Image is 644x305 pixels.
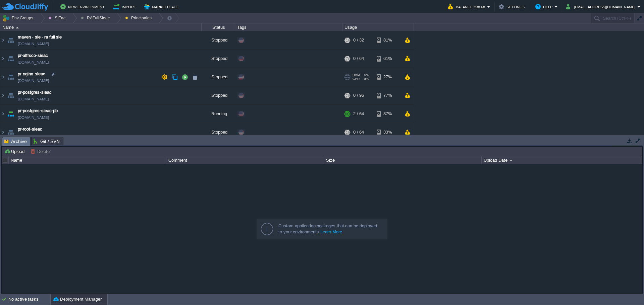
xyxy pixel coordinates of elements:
[377,50,398,68] div: 61%
[16,27,19,28] img: AMDAwAAAACH5BAEAAAAALAAAAAABAAEAAAICRAEAOw==
[499,3,527,11] button: Settings
[18,34,62,41] a: maven - sie - ra full sie
[0,86,6,104] img: AMDAwAAAACH5BAEAAAAALAAAAAABAAEAAAICRAEAOw==
[343,23,414,31] div: Usage
[377,31,398,49] div: 81%
[18,77,49,84] span: [DOMAIN_NAME]
[125,13,154,23] button: Principales
[31,148,52,154] button: Delete
[324,156,481,164] div: Size
[6,31,15,49] img: AMDAwAAAACH5BAEAAAAALAAAAAABAAEAAAICRAEAOw==
[18,71,45,77] a: pr-nginx-sieac
[353,50,364,68] div: 0 / 64
[4,137,27,146] span: Archive
[353,86,364,104] div: 0 / 96
[0,31,6,49] img: AMDAwAAAACH5BAEAAAAALAAAAAABAAEAAAICRAEAOw==
[202,123,235,141] div: Stopped
[616,278,637,298] iframe: chat widget
[353,77,360,81] span: CPU
[202,23,235,31] div: Status
[377,105,398,123] div: 87%
[1,23,201,31] div: Name
[18,133,49,139] a: [DOMAIN_NAME]
[377,68,398,86] div: 27%
[144,3,181,11] button: Marketplace
[278,223,382,235] div: Custom application packages that can be deployed to your environments.
[353,73,360,77] span: RAM
[2,13,36,23] button: Env Groups
[18,41,49,47] span: [DOMAIN_NAME]
[6,68,15,86] img: AMDAwAAAACH5BAEAAAAALAAAAAABAAEAAAICRAEAOw==
[377,123,398,141] div: 33%
[377,86,398,104] div: 77%
[49,13,68,23] button: SIEac
[353,105,364,123] div: 2 / 64
[81,13,112,23] button: RAFullSieac
[0,68,6,86] img: AMDAwAAAACH5BAEAAAAALAAAAAABAAEAAAICRAEAOw==
[353,31,364,49] div: 0 / 32
[353,123,364,141] div: 0 / 64
[6,123,15,141] img: AMDAwAAAACH5BAEAAAAALAAAAAABAAEAAAICRAEAOw==
[18,114,49,121] span: [DOMAIN_NAME]
[202,31,235,49] div: Stopped
[363,73,369,77] span: 0%
[0,50,6,68] img: AMDAwAAAACH5BAEAAAAALAAAAAABAAEAAAICRAEAOw==
[6,86,15,104] img: AMDAwAAAACH5BAEAAAAALAAAAAABAAEAAAICRAEAOw==
[113,3,138,11] button: Import
[18,59,49,66] span: [DOMAIN_NAME]
[0,105,6,123] img: AMDAwAAAACH5BAEAAAAALAAAAAABAAEAAAICRAEAOw==
[18,107,58,114] a: pr-postgres-sieac-pb
[448,3,487,11] button: Balance ₹38.68
[18,126,42,133] a: pr-root-sieac
[4,148,26,154] button: Upload
[202,86,235,104] div: Stopped
[235,23,342,31] div: Tags
[18,52,48,59] a: pr-alfrsco-sieac
[482,156,639,164] div: Upload Date
[566,3,637,11] button: [EMAIL_ADDRESS][DOMAIN_NAME]
[362,77,369,81] span: 0%
[6,50,15,68] img: AMDAwAAAACH5BAEAAAAALAAAAAABAAEAAAICRAEAOw==
[167,156,324,164] div: Comment
[202,50,235,68] div: Stopped
[18,89,52,96] a: pr-postgres-sieac
[8,294,50,305] div: No active tasks
[60,3,107,11] button: New Environment
[0,123,6,141] img: AMDAwAAAACH5BAEAAAAALAAAAAABAAEAAAICRAEAOw==
[53,296,102,303] button: Deployment Manager
[6,105,15,123] img: AMDAwAAAACH5BAEAAAAALAAAAAABAAEAAAICRAEAOw==
[2,3,48,11] img: CloudJiffy
[202,105,235,123] div: Running
[18,96,49,102] span: [DOMAIN_NAME]
[9,156,166,164] div: Name
[535,3,554,11] button: Help
[34,137,60,145] span: Git / SVN
[320,229,342,234] a: Learn More
[202,68,235,86] div: Stopped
